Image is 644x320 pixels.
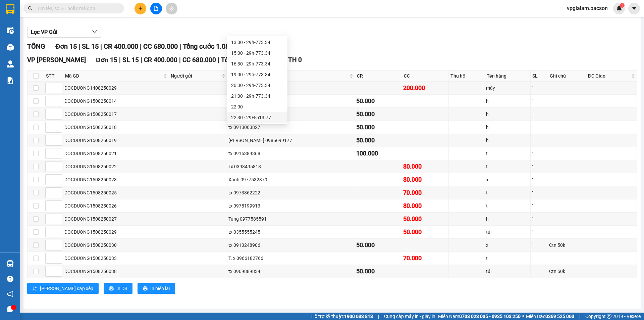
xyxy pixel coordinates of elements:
div: h [486,215,529,223]
div: tx 0973862222 [228,189,354,196]
td: DOCDUONG1508250029 [63,226,169,239]
td: DOCDUONG1508250038 [63,265,169,278]
sup: 1 [620,3,625,8]
th: Thu hộ [449,71,485,82]
span: aim [169,6,174,11]
div: h [486,110,529,118]
div: DOCDUONG1508250022 [64,163,168,170]
th: Tên hàng [485,71,530,82]
span: VP [PERSON_NAME] [27,56,86,64]
button: file-add [150,3,162,14]
div: DOCDUONG1508250038 [64,268,168,275]
span: ⚪️ [522,315,524,318]
span: Miền Nam [438,313,521,320]
div: x [486,241,529,249]
td: DOCDUONG1508250030 [63,239,169,252]
div: 50.000 [356,267,400,276]
span: printer [143,286,148,291]
div: tx 0915389368 [228,150,354,157]
td: DOCDUONG1508250017 [63,108,169,121]
div: 50.000 [356,123,400,132]
img: warehouse-icon [7,60,14,67]
button: printerIn biên lai [138,283,175,294]
span: Cung cấp máy in - giấy in: [384,313,436,320]
span: file-add [154,6,158,11]
button: Lọc VP Gửi [27,27,101,38]
span: caret-down [631,5,637,11]
div: 1 [532,202,547,210]
div: 1 [532,137,547,144]
div: 50.000 [403,214,447,224]
img: warehouse-icon [7,27,14,34]
span: Mã GD [65,72,162,80]
span: In biên lai [150,285,170,292]
span: down [92,29,97,35]
div: 50.000 [356,109,400,119]
span: search [28,6,33,11]
div: tx 0964346498 [228,84,354,92]
div: tx 0367629745 [228,97,354,105]
span: CR 400.000 [144,56,177,64]
span: Tổng cước 1.080.000 [221,56,283,64]
div: 22:30 - 29H-513.77 [231,114,283,121]
div: 50.000 [356,136,400,145]
div: t [486,255,529,262]
div: Ctn 50k [549,268,585,275]
div: 20:30 - 29h-773.34 [231,82,283,89]
div: Ctn 50k [549,241,585,249]
span: SL 15 [122,56,139,64]
div: t [486,202,529,210]
div: 1 [532,241,547,249]
div: tx 0969889834 [228,268,354,275]
div: DOCDUONG1508250030 [64,241,168,249]
span: notification [7,291,13,297]
span: Lọc VP Gửi [31,28,57,36]
div: 21:30 - 29h-773.34 [231,92,283,100]
th: STT [44,71,63,82]
span: 1 [621,3,623,8]
div: 19:00 - 29h-773.34 [231,71,283,78]
span: Hỗ trợ kỹ thuật: [311,313,373,320]
div: DOCDUONG1508250023 [64,176,168,183]
div: 80.000 [403,201,447,211]
th: CR [355,71,402,82]
div: túi [486,228,529,236]
div: DOCDUONG1508250018 [64,124,168,131]
span: CC 680.000 [182,56,216,64]
span: Người nhận [229,72,348,80]
div: 50.000 [356,96,400,106]
div: DOCDUONG1508250027 [64,215,168,223]
div: DOCDUONG1508250019 [64,137,168,144]
th: Ghi chú [548,71,586,82]
div: DOCDUONG1508250025 [64,189,168,196]
span: | [179,42,181,50]
div: tx 0913063827 [228,124,354,131]
img: warehouse-icon [7,260,14,267]
td: DOCDUONG1508250014 [63,95,169,108]
img: solution-icon [7,77,14,84]
div: 15:30 - 29h-773.34 [231,49,283,57]
span: [PERSON_NAME] sắp xếp [40,285,93,292]
div: 13:00 - 29h-773.34 [231,39,283,46]
td: DOCDUONG1508250025 [63,186,169,199]
span: CC 680.000 [143,42,178,50]
span: Người gửi [171,72,220,80]
div: DOCDUONG1508250026 [64,202,168,210]
button: sort-ascending[PERSON_NAME] sắp xếp [27,283,99,294]
td: DOCDUONG1508250026 [63,199,169,213]
span: | [579,313,580,320]
input: Tìm tên, số ĐT hoặc mã đơn [37,5,116,12]
span: | [140,42,142,50]
div: 70.000 [403,254,447,263]
div: DOCDUONG1508250029 [64,228,168,236]
div: tx 0912572177 [228,110,354,118]
div: 50.000 [403,227,447,237]
span: sort-ascending [33,286,37,291]
div: 1 [532,189,547,196]
div: T. x 0966182766 [228,255,354,262]
div: 1 [532,228,547,236]
td: DOCDUONG1408250029 [63,82,169,95]
div: h [486,97,529,105]
span: Đơn 15 [55,42,77,50]
span: CR 400.000 [104,42,138,50]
